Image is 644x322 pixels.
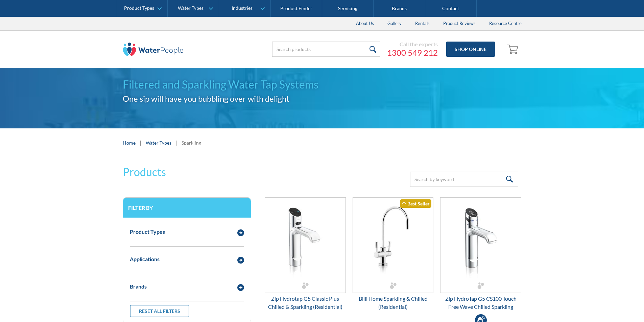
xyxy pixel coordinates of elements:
a: 1300 549 212 [387,48,438,58]
img: shopping cart [507,44,520,54]
h2: Products [123,164,166,180]
div: Water Types [178,5,204,11]
input: Search products [272,42,380,57]
a: Gallery [381,17,408,30]
img: Zip Hydrotap G5 Classic Plus Chilled & Sparkling (Residential) [265,198,345,279]
div: Brands [130,282,147,291]
img: Zip HydroTap G5 CS100 Touch Free Wave Chilled Sparkling [440,198,521,279]
a: Home [123,139,136,146]
a: Reset all filters [130,305,189,317]
a: Zip HydroTap G5 CS100 Touch Free Wave Chilled Sparkling Zip HydroTap G5 CS100 Touch Free Wave Chi... [440,197,521,311]
div: | [175,139,178,147]
a: Water Types [146,139,171,146]
a: Rentals [408,17,436,30]
img: The Water People [123,43,184,56]
div: Zip HydroTap G5 CS100 Touch Free Wave Chilled Sparkling [440,295,521,311]
iframe: podium webchat widget bubble [576,288,644,322]
div: Industries [232,5,253,11]
div: Product Types [130,228,165,236]
h3: Filter by [128,204,246,211]
input: Search by keyword [410,172,518,187]
div: Sparkling [182,139,201,146]
div: Zip Hydrotap G5 Classic Plus Chilled & Sparkling (Residential) [265,295,346,311]
a: Open cart [505,41,522,57]
a: About Us [349,17,381,30]
a: Zip Hydrotap G5 Classic Plus Chilled & Sparkling (Residential)Zip Hydrotap G5 Classic Plus Chille... [265,197,346,311]
a: Product Reviews [436,17,482,30]
div: Applications [130,255,160,263]
div: Billi Home Sparkling & Chilled (Residential) [353,295,434,311]
a: Billi Home Sparkling & Chilled (Residential)Best SellerBilli Home Sparkling & Chilled (Residential) [353,197,434,311]
h1: Filtered and Sparkling Water Tap Systems [123,76,522,93]
h2: One sip will have you bubbling over with delight [123,93,522,105]
a: Resource Centre [482,17,528,30]
div: | [139,139,142,147]
div: Product Types [124,5,154,11]
a: Shop Online [446,42,495,57]
img: Billi Home Sparkling & Chilled (Residential) [353,198,433,279]
div: Call the experts [387,41,438,48]
div: Best Seller [400,199,431,208]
